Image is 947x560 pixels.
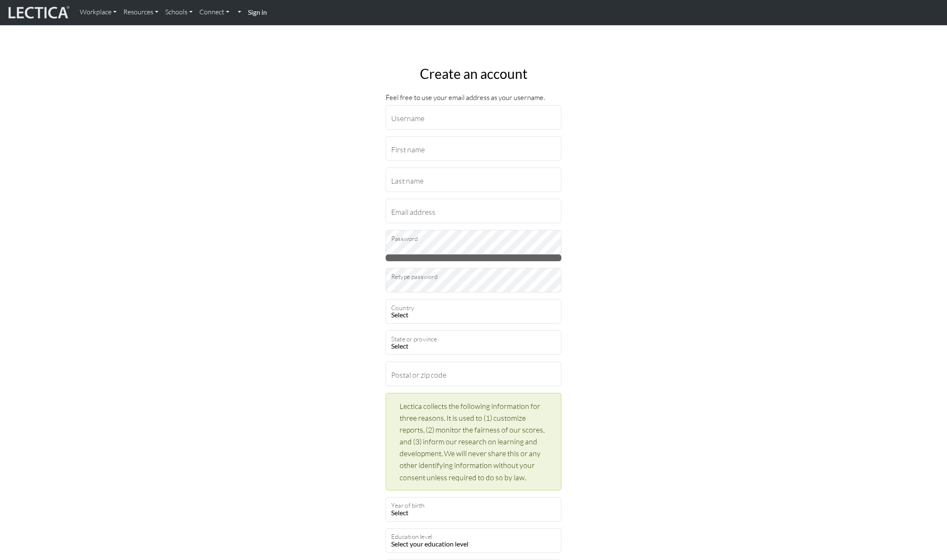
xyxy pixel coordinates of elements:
input: Postal or zip code [386,362,561,386]
a: Sign in [245,3,270,22]
a: Connect [196,3,233,21]
strong: Sign in [248,8,267,16]
a: Workplace [76,3,120,21]
img: lecticalive [6,5,70,21]
input: Username [386,105,561,130]
input: First name [386,136,561,161]
a: Resources [120,3,162,21]
input: Email address [386,199,561,223]
a: Schools [162,3,196,21]
div: Lectica collects the following information for three reasons. It is used to (1) customize reports... [386,393,561,490]
p: Feel free to use your email address as your username. [386,92,561,103]
input: Last name [386,168,561,192]
h2: Create an account [386,66,561,82]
